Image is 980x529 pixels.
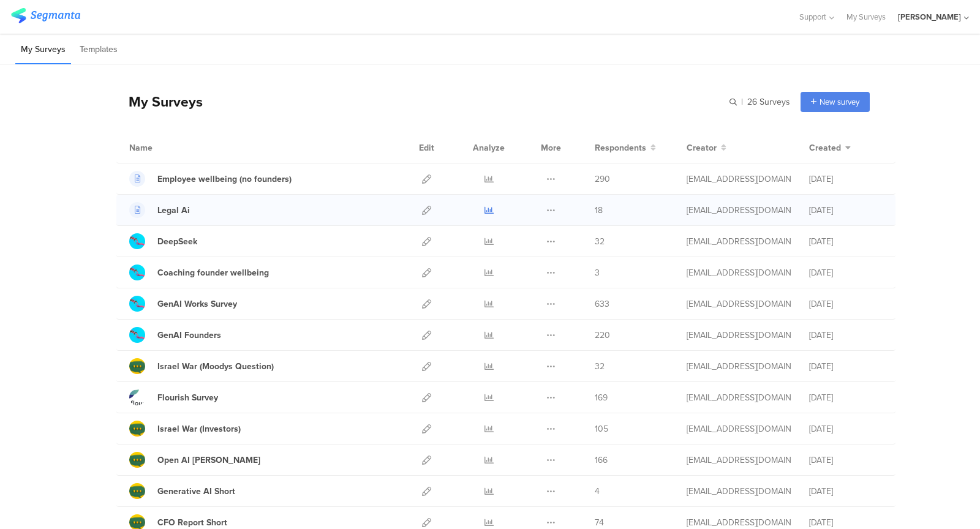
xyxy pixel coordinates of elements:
[595,141,646,154] span: Respondents
[687,141,717,154] span: Creator
[157,454,260,467] div: Open AI Sam Altman
[809,266,883,279] div: [DATE]
[157,422,241,435] div: Israel War (Investors)
[413,132,440,163] div: Edit
[129,171,292,187] a: Employee wellbeing (no founders)
[595,141,656,154] button: Respondents
[129,389,218,405] a: Flourish Survey
[809,391,883,404] div: [DATE]
[595,516,604,529] span: 74
[157,173,292,186] div: Employee wellbeing (no founders)
[129,327,221,343] a: GenAI Founders
[595,329,610,342] span: 220
[157,204,190,217] div: Legal Ai
[739,96,745,108] span: |
[809,516,883,529] div: [DATE]
[687,173,791,186] div: yael@ybenjamin.com
[820,96,859,108] span: New survey
[129,233,197,249] a: DeepSeek
[157,485,235,498] div: Generative AI Short
[687,298,791,310] div: yael@ybenjamin.com
[687,266,791,279] div: yael@ybenjamin.com
[129,452,260,468] a: Open AI [PERSON_NAME]
[687,485,791,498] div: yael@ybenjamin.com
[157,360,274,373] div: Israel War (Moodys Question)
[129,141,203,154] div: Name
[809,141,851,154] button: Created
[809,204,883,217] div: [DATE]
[687,235,791,248] div: yael@ybenjamin.com
[687,391,791,404] div: yael@ybenjamin.com
[687,454,791,467] div: yael@ybenjamin.com
[595,485,600,498] span: 4
[157,235,197,248] div: DeepSeek
[809,298,883,310] div: [DATE]
[687,360,791,373] div: yael@ybenjamin.com
[129,296,237,312] a: GenAI Works Survey
[595,298,609,310] span: 633
[157,266,269,279] div: Coaching founder wellbeing
[687,422,791,435] div: yael@ybenjamin.com
[595,422,608,435] span: 105
[538,132,564,163] div: More
[157,329,221,342] div: GenAI Founders
[470,132,507,163] div: Analyze
[809,422,883,435] div: [DATE]
[687,329,791,342] div: yael@ybenjamin.com
[747,96,790,108] span: 26 Surveys
[687,516,791,529] div: yael@ybenjamin.com
[809,173,883,186] div: [DATE]
[595,204,603,217] span: 18
[595,235,605,248] span: 32
[809,454,883,467] div: [DATE]
[809,235,883,248] div: [DATE]
[129,421,241,437] a: Israel War (Investors)
[898,11,961,23] div: [PERSON_NAME]
[595,360,605,373] span: 32
[595,454,608,467] span: 166
[157,391,218,404] div: Flourish Survey
[129,358,274,374] a: Israel War (Moodys Question)
[595,266,600,279] span: 3
[595,173,610,186] span: 290
[809,141,841,154] span: Created
[595,391,608,404] span: 169
[687,141,726,154] button: Creator
[799,11,826,23] span: Support
[809,485,883,498] div: [DATE]
[129,483,235,499] a: Generative AI Short
[809,360,883,373] div: [DATE]
[157,516,227,529] div: CFO Report Short
[15,36,71,64] li: My Surveys
[129,264,269,280] a: Coaching founder wellbeing
[157,298,237,310] div: GenAI Works Survey
[74,36,123,64] li: Templates
[687,204,791,217] div: yael@ybenjamin.com
[129,202,190,218] a: Legal Ai
[116,91,203,112] div: My Surveys
[11,8,80,23] img: segmanta logo
[809,329,883,342] div: [DATE]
